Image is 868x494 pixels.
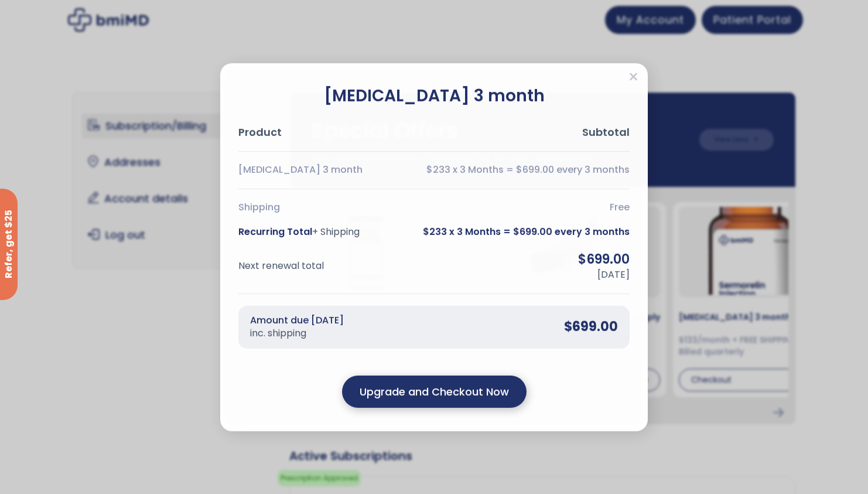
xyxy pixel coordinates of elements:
span: Product [238,125,282,139]
span: Next renewal total [238,260,324,272]
span: Amount due [DATE] [250,314,344,340]
small: + Shipping [312,225,360,239]
span: [MEDICAL_DATA] 3 month [238,163,363,176]
span: Shipping [238,200,280,213]
output: $233 x 3 Months = $699.00 every 3 months [426,163,630,176]
span: Recurring Total [238,226,360,239]
span: $233 x 3 Months = $699.00 every 3 months [423,226,630,239]
output: $699.00 [578,250,630,268]
h2: [MEDICAL_DATA] 3 month [238,84,630,107]
small: inc. shipping [250,327,344,340]
div: Close [629,71,638,86]
smal: [DATE] [597,268,630,281]
output: Free [610,200,630,213]
span: $699.00 [564,318,618,336]
div: Upgrade and Checkout Now [342,375,527,407]
output: Upgrade and Checkout Now [360,383,509,399]
span: Subtotal [582,125,630,139]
